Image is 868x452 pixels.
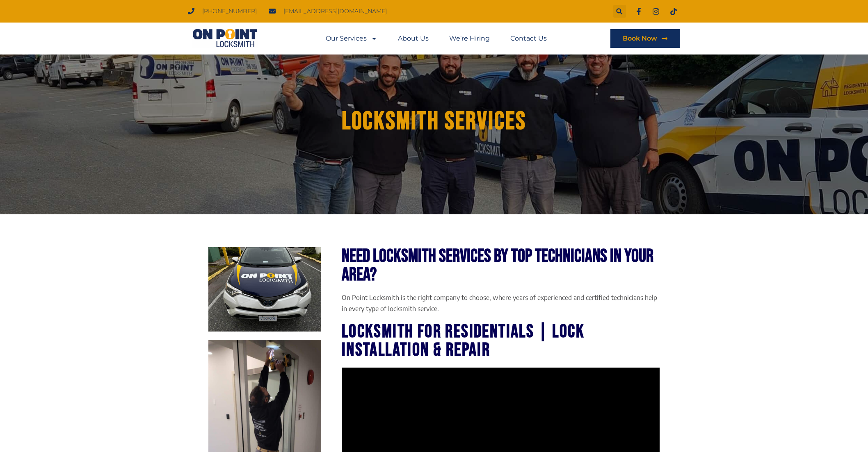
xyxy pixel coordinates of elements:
[213,109,655,135] h1: Locksmith Services
[342,292,660,314] p: On Point Locksmith is the right company to choose, where years of experienced and certified techn...
[326,29,377,48] a: Our Services
[200,6,257,17] span: [PHONE_NUMBER]
[398,29,429,48] a: About Us
[613,5,626,18] div: Search
[623,35,657,42] span: Book Now
[326,29,547,48] nav: Menu
[208,247,321,332] img: Locksmith Services 1
[449,29,490,48] a: We’re Hiring
[342,323,660,359] h3: locksmith for residentials | Lock Installation & Repair
[510,29,547,48] a: Contact Us
[610,29,680,48] a: Book Now
[281,6,387,17] span: [EMAIL_ADDRESS][DOMAIN_NAME]
[342,247,660,284] h2: Need Locksmith Services by Top technicians In your Area?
